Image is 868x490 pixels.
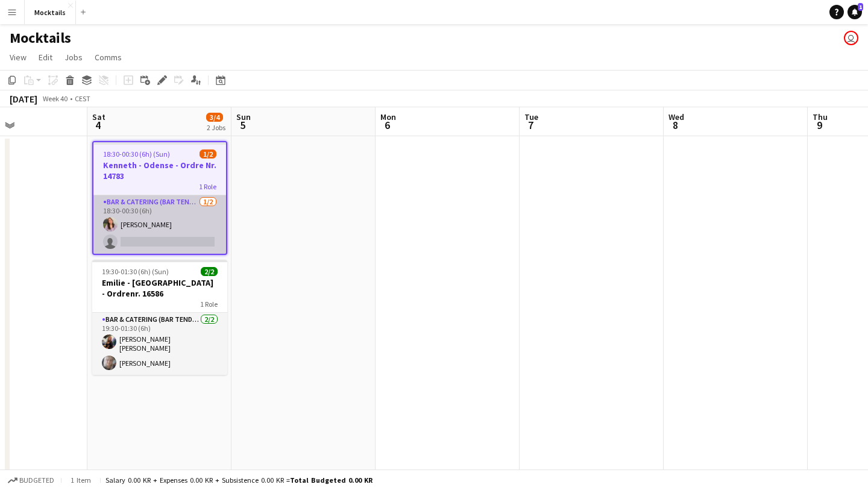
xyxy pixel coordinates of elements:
span: Total Budgeted 0.00 KR [290,476,373,485]
span: 1 [858,3,863,11]
span: Mon [380,112,396,122]
app-job-card: 18:30-00:30 (6h) (Sun)1/2Kenneth - Odense - Ordre Nr. 147831 RoleBar & Catering (Bar Tender)1/218... [92,141,227,255]
span: Comms [95,52,122,63]
button: Budgeted [6,474,56,487]
app-card-role: Bar & Catering (Bar Tender)2/219:30-01:30 (6h)[PERSON_NAME] [PERSON_NAME] [PERSON_NAME][PERSON_NAME] [92,313,227,375]
span: 8 [667,118,684,132]
a: 1 [848,5,862,19]
h3: Kenneth - Odense - Ordre Nr. 14783 [93,160,226,181]
app-card-role: Bar & Catering (Bar Tender)1/218:30-00:30 (6h)[PERSON_NAME] [93,195,226,254]
span: Sun [236,112,251,122]
span: Edit [39,52,52,63]
div: 2 Jobs [207,123,225,132]
div: [DATE] [10,93,37,105]
span: Thu [813,112,828,122]
span: Sat [92,112,105,122]
span: Week 40 [40,94,70,103]
app-job-card: 19:30-01:30 (6h) (Sun)2/2Emilie - [GEOGRAPHIC_DATA] - Ordrenr. 165861 RoleBar & Catering (Bar Ten... [92,260,227,375]
span: 2/2 [201,267,218,276]
span: 5 [234,118,251,132]
button: Mocktails [25,1,76,24]
h1: Mocktails [10,29,71,47]
span: Budgeted [19,476,54,485]
span: 19:30-01:30 (6h) (Sun) [102,267,169,276]
h3: Emilie - [GEOGRAPHIC_DATA] - Ordrenr. 16586 [92,277,227,299]
span: 3/4 [206,113,223,122]
a: Jobs [60,49,87,65]
a: View [5,49,31,65]
span: View [10,52,27,63]
span: 9 [811,118,828,132]
span: 1/2 [200,149,216,159]
span: 7 [523,118,538,132]
div: CEST [75,94,90,103]
div: Salary 0.00 KR + Expenses 0.00 KR + Subsistence 0.00 KR = [105,476,373,485]
span: Jobs [64,52,83,63]
span: 4 [90,118,105,132]
span: 1 Role [199,182,216,191]
span: Tue [524,112,538,122]
span: 18:30-00:30 (6h) (Sun) [103,149,170,159]
app-user-avatar: Emilie Bisbo [844,31,858,45]
a: Comms [90,49,127,65]
span: 6 [379,118,396,132]
span: Wed [668,112,684,122]
span: 1 item [66,476,95,485]
span: 1 Role [200,300,218,309]
a: Edit [34,49,57,65]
